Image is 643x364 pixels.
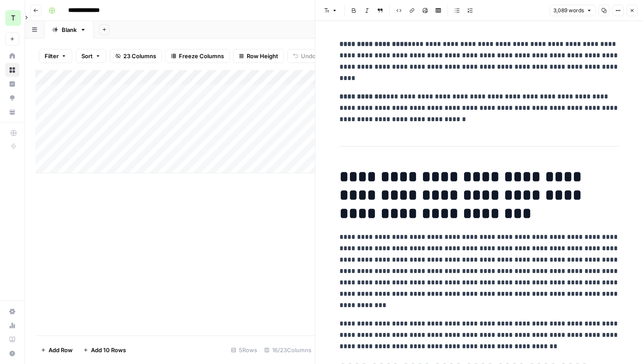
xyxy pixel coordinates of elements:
[179,52,224,60] span: Freeze Columns
[165,49,230,63] button: Freeze Columns
[110,49,162,63] button: 23 Columns
[5,7,19,29] button: Workspace: Teamed
[5,304,19,318] a: Settings
[5,63,19,77] a: Browse
[227,343,261,357] div: 5 Rows
[45,52,59,60] span: Filter
[261,343,315,357] div: 16/23 Columns
[35,343,78,357] button: Add Row
[287,49,321,63] button: Undo
[76,49,106,63] button: Sort
[45,21,94,38] a: Blank
[5,91,19,105] a: Opportunities
[5,77,19,91] a: Insights
[5,105,19,119] a: Your Data
[233,49,284,63] button: Row Height
[5,318,19,332] a: Usage
[123,52,156,60] span: 23 Columns
[553,7,584,14] span: 3,089 words
[549,5,596,16] button: 3,089 words
[5,346,19,360] button: Help + Support
[5,49,19,63] a: Home
[81,52,93,60] span: Sort
[91,346,126,354] span: Add 10 Rows
[49,346,73,354] span: Add Row
[247,52,278,60] span: Row Height
[78,343,131,357] button: Add 10 Rows
[301,52,316,60] span: Undo
[62,25,77,34] div: Blank
[39,49,72,63] button: Filter
[5,332,19,346] a: Learning Hub
[11,13,15,23] span: T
